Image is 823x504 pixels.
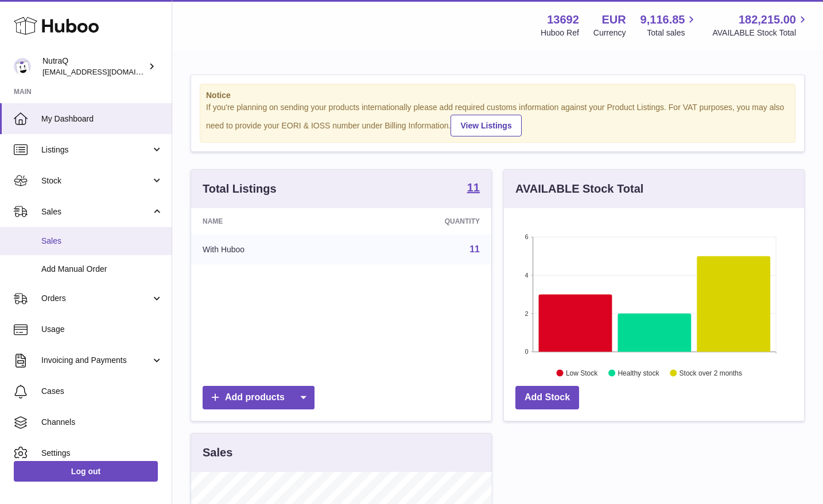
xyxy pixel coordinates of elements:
a: View Listings [451,115,521,136]
strong: 13692 [547,12,579,28]
h3: AVAILABLE Stock Total [515,181,643,197]
td: With Huboo [191,235,350,264]
a: 182,215.00 AVAILABLE Stock Total [712,12,809,38]
strong: 11 [467,182,480,193]
span: Listings [41,144,151,155]
span: 182,215.00 [739,12,796,28]
span: Total sales [647,28,698,38]
text: 2 [525,310,528,317]
text: 0 [525,348,528,355]
span: Cases [41,386,163,397]
strong: Notice [206,90,789,101]
text: 6 [525,233,528,240]
span: Settings [41,448,163,459]
h3: Total Listings [203,181,277,197]
span: Sales [41,206,151,217]
span: Orders [41,293,151,304]
div: If you're planning on sending your products internationally please add required customs informati... [206,102,789,136]
span: My Dashboard [41,114,163,124]
strong: EUR [601,12,626,28]
span: 9,116.85 [640,12,685,28]
text: Low Stock [566,369,598,377]
a: Add Stock [515,386,579,409]
a: Add products [203,386,315,409]
th: Quantity [350,208,491,235]
span: [EMAIL_ADDRESS][DOMAIN_NAME] [42,67,169,76]
span: Usage [41,324,163,335]
a: Log out [14,461,158,482]
a: 9,116.85 Total sales [640,12,698,38]
span: Channels [41,417,163,428]
th: Name [191,208,350,235]
div: Currency [593,28,626,38]
h3: Sales [203,445,232,460]
span: AVAILABLE Stock Total [712,28,809,38]
span: Sales [41,236,163,247]
text: Healthy stock [618,369,659,377]
span: Stock [41,175,151,186]
span: Invoicing and Payments [41,355,151,366]
a: 11 [467,182,480,196]
div: Huboo Ref [541,28,579,38]
span: Add Manual Order [41,264,163,275]
text: 4 [525,272,528,279]
text: Stock over 2 months [680,369,742,377]
div: NutraQ [42,56,146,77]
a: 11 [469,244,480,254]
img: log@nutraq.com [14,58,31,75]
